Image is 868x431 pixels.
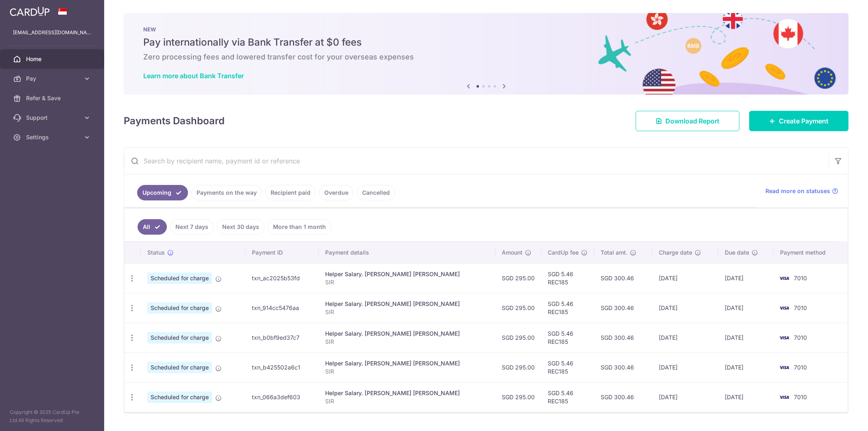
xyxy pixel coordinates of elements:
[659,248,692,257] span: Charge date
[594,323,652,352] td: SGD 300.46
[765,187,830,195] span: Read more on statuses
[502,248,523,257] span: Amount
[594,293,652,323] td: SGD 300.46
[541,323,594,352] td: SGD 5.46 REC185
[26,114,80,122] span: Support
[265,185,316,200] a: Recipient paid
[245,352,319,382] td: txn_b425502a6c1
[138,219,167,235] a: All
[665,116,719,126] span: Download Report
[718,263,774,293] td: [DATE]
[137,185,188,200] a: Upcoming
[147,391,212,403] span: Scheduled for charge
[725,248,749,257] span: Due date
[794,275,807,281] span: 7010
[495,293,541,323] td: SGD 295.00
[245,293,319,323] td: txn_914cc5476aa
[325,389,489,397] div: Helper Salary. [PERSON_NAME] [PERSON_NAME]
[147,273,212,284] span: Scheduled for charge
[217,219,265,235] a: Next 30 days
[268,219,331,235] a: More than 1 month
[147,332,212,343] span: Scheduled for charge
[325,278,489,286] p: SIR
[636,111,739,131] a: Download Report
[652,293,718,323] td: [DATE]
[794,394,807,400] span: 7010
[776,363,792,372] img: Bank Card
[652,263,718,293] td: [DATE]
[495,263,541,293] td: SGD 295.00
[325,359,489,367] div: Helper Salary. [PERSON_NAME] [PERSON_NAME]
[652,352,718,382] td: [DATE]
[245,323,319,352] td: txn_b0bf9ed37c7
[325,330,489,338] div: Helper Salary. [PERSON_NAME] [PERSON_NAME]
[147,248,165,257] span: Status
[541,382,594,412] td: SGD 5.46 REC185
[541,263,594,293] td: SGD 5.46 REC185
[776,392,792,402] img: Bank Card
[325,270,489,278] div: Helper Salary. [PERSON_NAME] [PERSON_NAME]
[718,323,774,352] td: [DATE]
[652,323,718,352] td: [DATE]
[495,382,541,412] td: SGD 295.00
[794,334,807,341] span: 7010
[718,382,774,412] td: [DATE]
[147,362,212,373] span: Scheduled for charge
[718,293,774,323] td: [DATE]
[776,333,792,343] img: Bank Card
[541,352,594,382] td: SGD 5.46 REC185
[357,185,395,200] a: Cancelled
[325,397,489,405] p: SIR
[325,300,489,308] div: Helper Salary. [PERSON_NAME] [PERSON_NAME]
[319,242,495,263] th: Payment details
[124,114,225,128] h4: Payments Dashboard
[325,308,489,316] p: SIR
[26,94,80,102] span: Refer & Save
[652,382,718,412] td: [DATE]
[601,248,627,257] span: Total amt.
[124,13,848,95] img: Bank transfer banner
[13,29,91,37] p: [EMAIL_ADDRESS][DOMAIN_NAME]
[147,302,212,314] span: Scheduled for charge
[594,352,652,382] td: SGD 300.46
[794,364,807,371] span: 7010
[325,367,489,376] p: SIR
[774,242,848,263] th: Payment method
[765,187,838,195] a: Read more on statuses
[548,248,579,257] span: CardUp fee
[776,273,792,283] img: Bank Card
[191,185,262,200] a: Payments on the way
[245,382,319,412] td: txn_066a3def603
[245,242,319,263] th: Payment ID
[325,338,489,346] p: SIR
[541,293,594,323] td: SGD 5.46 REC185
[143,52,829,62] h6: Zero processing fees and lowered transfer cost for your overseas expenses
[170,219,214,235] a: Next 7 days
[143,36,829,49] h5: Pay internationally via Bank Transfer at $0 fees
[26,133,80,141] span: Settings
[124,148,829,174] input: Search by recipient name, payment id or reference
[779,116,829,126] span: Create Payment
[245,263,319,293] td: txn_ac2025b53fd
[594,382,652,412] td: SGD 300.46
[26,55,80,63] span: Home
[26,75,80,83] span: Pay
[143,72,244,80] a: Learn more about Bank Transfer
[794,304,807,311] span: 7010
[495,352,541,382] td: SGD 295.00
[143,26,829,33] p: NEW
[718,352,774,382] td: [DATE]
[495,323,541,352] td: SGD 295.00
[594,263,652,293] td: SGD 300.46
[749,111,848,131] a: Create Payment
[319,185,354,200] a: Overdue
[10,7,50,16] img: CardUp
[776,303,792,313] img: Bank Card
